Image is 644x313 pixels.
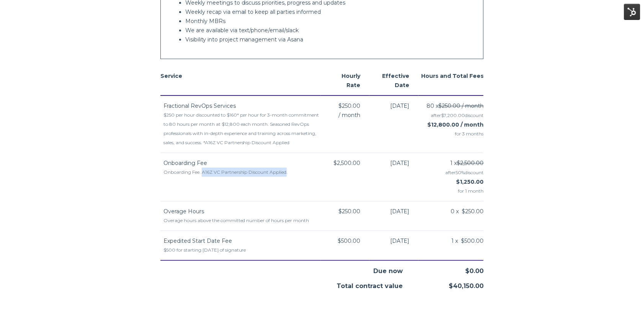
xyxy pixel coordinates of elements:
[185,7,474,16] p: Weekly recap via email to keep all parties informed
[163,216,321,225] div: Overage hours above the committed number of hours per month
[450,158,484,168] span: 1 x
[451,207,484,216] span: 0 x $250.00
[338,110,360,120] span: / month
[369,201,418,231] td: [DATE]
[185,35,474,44] p: Visibility into project management via Asana
[338,207,360,216] span: $250.00
[441,112,465,118] span: $7,200.00
[185,26,474,35] p: We are available via text/phone/email/slack
[160,66,321,96] th: Service
[431,112,484,118] span: after discount
[457,160,484,166] s: $2,500.00
[338,101,360,110] span: $250.00
[163,245,321,255] div: $500 for starting [DATE] of signature
[451,236,484,245] span: 1 x $500.00
[163,168,321,177] div: Onboarding Fee. A16Z VC Partnership Discount Applied.
[322,261,403,276] div: Due now
[403,276,484,291] div: $40,150.00
[333,158,360,168] span: $2,500.00
[418,186,484,196] span: for 1 month
[456,170,465,175] span: 50%
[163,102,236,109] span: Fractional RevOps Services
[163,208,204,215] span: Overage Hours
[369,96,418,153] td: [DATE]
[445,170,484,175] span: after discount
[322,276,403,291] div: Total contract value
[369,66,418,96] th: Effective Date
[369,231,418,260] td: [DATE]
[403,261,484,276] div: $0.00
[338,236,360,245] span: $500.00
[427,121,484,128] strong: $12,800.00 / month
[438,102,484,109] s: $250.00 / month
[418,129,484,138] span: for 3 months
[456,178,484,185] strong: $1,250.00
[185,16,474,26] p: Monthly MBRs
[163,110,321,147] div: $250 per hour discounted to $160* per hour for 3-month commitment to 80 hours per month at $12,80...
[418,66,484,96] th: Hours and Total Fees
[624,4,640,20] img: HubSpot Tools Menu Toggle
[427,101,484,110] span: 80 x
[163,237,232,244] span: Expedited Start Date Fee
[321,66,369,96] th: Hourly Rate
[163,160,207,166] span: Onboarding Fee
[369,153,418,201] td: [DATE]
